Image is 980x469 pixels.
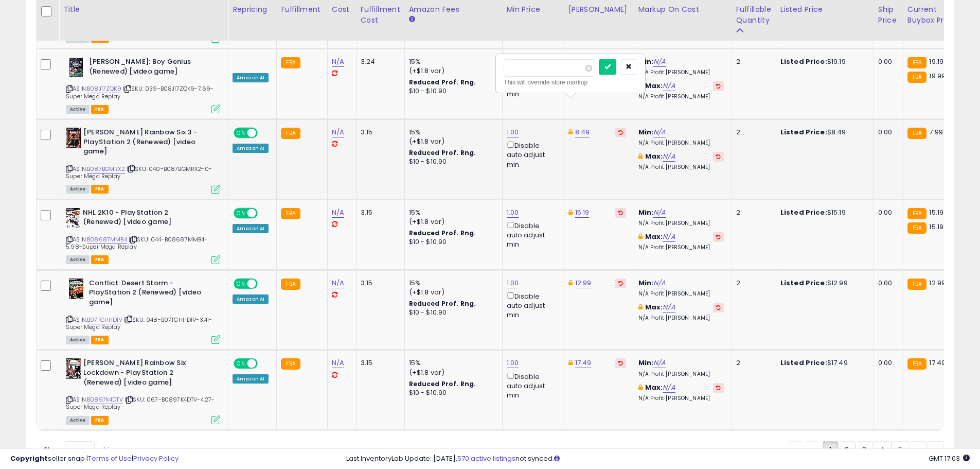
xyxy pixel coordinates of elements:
[66,57,86,78] img: 51V7floBucL._SL40_.jpg
[507,4,560,15] div: Min Price
[409,78,476,86] b: Reduced Prof. Rng.
[87,165,125,173] a: B087BGMRX2
[233,374,269,384] div: Amazon AI
[638,207,654,217] b: Min:
[929,222,943,232] span: 15.19
[780,207,827,217] b: Listed Price:
[332,207,344,218] a: N/A
[281,208,300,219] small: FBA
[823,441,838,459] a: 1
[780,358,827,368] b: Listed Price:
[907,222,926,234] small: FBA
[409,358,494,368] div: 15%
[663,232,675,242] a: N/A
[878,208,895,217] div: 0.00
[638,278,654,288] b: Min:
[66,358,220,423] div: ASIN:
[929,454,970,463] span: 2025-09-17 17:03 GMT
[233,73,269,82] div: Amazon AI
[780,128,866,137] div: $8.49
[10,454,48,463] strong: Copyright
[645,302,663,312] b: Max:
[736,57,768,66] div: 2
[83,358,208,390] b: [PERSON_NAME] Rainbow Six Lockdown - PlayStation 2 (Renewed) [video game]
[256,209,273,217] span: OFF
[504,77,637,88] div: This will override store markup
[83,208,208,230] b: NHL 2K10 - PlayStation 2 (Renewed) [video game]
[409,66,494,76] div: (+$1.8 var)
[91,255,109,264] span: FBA
[361,128,397,137] div: 3.15
[332,4,352,15] div: Cost
[256,129,273,137] span: OFF
[638,69,724,76] p: N/A Profit [PERSON_NAME]
[87,84,121,93] a: B08J17ZQK9
[66,105,90,114] span: All listings currently available for purchase on Amazon
[645,383,663,392] b: Max:
[507,358,519,368] a: 1.00
[66,128,81,148] img: 41Eh3ZtzYzL._SL40_.jpg
[281,279,300,290] small: FBA
[66,336,90,344] span: All listings currently available for purchase on Amazon
[332,278,344,288] a: N/A
[361,57,397,66] div: 3.24
[66,57,220,112] div: ASIN:
[235,359,247,368] span: ON
[929,278,946,288] span: 12.99
[88,454,132,463] a: Terms of Use
[281,4,323,15] div: Fulfillment
[66,84,214,100] span: | SKU: 039-B08J17ZQK9-7.69-Super Mega Replay
[507,290,556,320] div: Disable auto adjust min
[409,15,415,24] small: Amazon Fees.
[66,208,220,263] div: ASIN:
[638,164,724,171] p: N/A Profit [PERSON_NAME]
[91,336,109,344] span: FBA
[907,358,926,370] small: FBA
[780,208,866,217] div: $15.19
[929,57,943,66] span: 19.19
[235,209,247,217] span: ON
[507,220,556,250] div: Disable auto adjust min
[457,454,515,463] a: 570 active listings
[653,57,666,67] a: N/A
[409,137,494,146] div: (+$1.8 var)
[638,371,724,378] p: N/A Profit [PERSON_NAME]
[233,294,269,304] div: Amazon AI
[507,278,519,288] a: 1.00
[233,4,272,15] div: Repricing
[873,441,892,459] a: 4
[409,229,476,237] b: Reduced Prof. Rng.
[281,358,300,370] small: FBA
[66,235,208,251] span: | SKU: 044-B08687MMB4-5.98-Super Mega Replay
[409,288,494,297] div: (+$1.8 var)
[638,358,654,368] b: Min:
[645,151,663,161] b: Max:
[917,445,919,455] span: ›
[91,185,109,194] span: FBA
[409,158,494,166] div: $10 - $10.90
[507,140,556,169] div: Disable auto adjust min
[409,279,494,288] div: 15%
[663,151,675,162] a: N/A
[409,389,494,397] div: $10 - $10.90
[507,127,519,137] a: 1.00
[66,279,86,299] img: 51PrIPGsVUL._SL40_.jpg
[663,81,675,91] a: N/A
[66,279,220,343] div: ASIN:
[856,441,873,459] a: 3
[907,208,926,219] small: FBA
[66,358,81,379] img: 51uqGMmNAvL._SL40_.jpg
[645,81,663,91] b: Max:
[638,93,724,100] p: N/A Profit [PERSON_NAME]
[653,207,666,218] a: N/A
[361,358,397,368] div: 3.15
[645,232,663,241] b: Max:
[83,128,208,159] b: [PERSON_NAME] Rainbow Six 3 - PlayStation 2 (Renewed) [video game]
[575,278,592,288] a: 12.99
[507,207,519,218] a: 1.00
[638,220,724,227] p: N/A Profit [PERSON_NAME]
[91,105,109,114] span: FBA
[907,128,926,139] small: FBA
[907,72,926,83] small: FBA
[235,129,247,137] span: ON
